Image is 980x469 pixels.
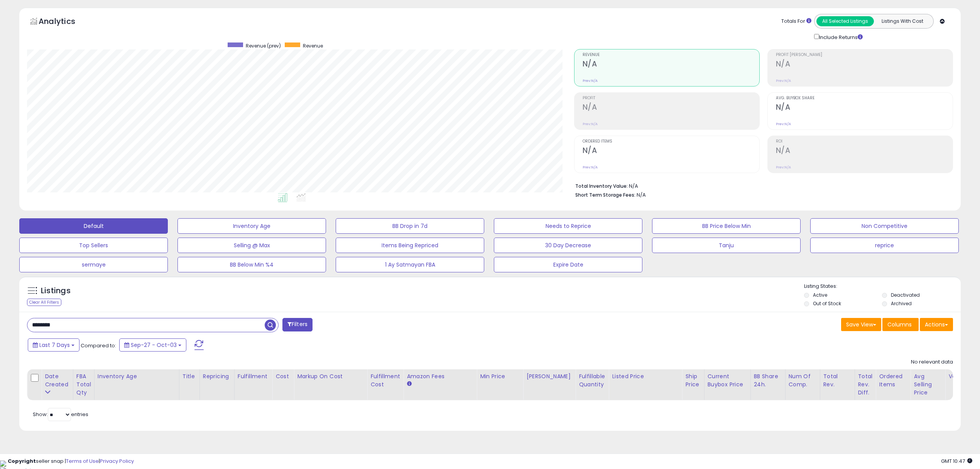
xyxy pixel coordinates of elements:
[579,372,605,389] div: Fulfillable Quantity
[182,372,196,381] div: Title
[177,238,326,253] button: Selling @ Max
[370,372,400,389] div: Fulfillment Cost
[526,372,572,381] div: [PERSON_NAME]
[882,318,919,331] button: Columns
[583,53,759,57] span: Revenue
[282,318,313,331] button: Filters
[575,192,635,198] b: Short Term Storage Fees:
[776,59,953,70] h2: N/A
[41,285,71,296] h5: Listings
[336,218,484,234] button: BB Drop in 7d
[39,16,90,29] h5: Analytics
[708,372,747,389] div: Current Buybox Price
[39,341,70,349] span: Last 7 Days
[336,257,484,272] button: 1 Ay Satmayan FBA
[33,411,88,418] span: Show: entries
[27,299,61,306] div: Clear All Filters
[81,342,116,349] span: Compared to:
[275,372,291,381] div: Cost
[19,257,168,272] button: sermaye
[808,32,872,41] div: Include Returns
[45,372,70,389] div: Date Created
[789,372,817,389] div: Num of Comp.
[28,338,79,352] button: Last 7 Days
[911,359,953,366] div: No relevant data
[754,372,782,389] div: BB Share 24h.
[583,59,759,70] h2: N/A
[612,372,679,381] div: Listed Price
[685,372,701,389] div: Ship Price
[177,218,326,234] button: Inventory Age
[297,372,364,381] div: Markup on Cost
[810,218,959,234] button: Non Competitive
[813,300,841,307] label: Out of Stock
[575,181,948,190] li: N/A
[583,122,598,126] small: Prev: N/A
[494,218,642,234] button: Needs to Reprice
[19,218,168,234] button: Default
[776,165,791,170] small: Prev: N/A
[19,238,168,253] button: Top Sellers
[948,372,977,381] div: Velocity
[914,372,942,397] div: Avg Selling Price
[575,183,628,189] b: Total Inventory Value:
[637,191,646,199] span: N/A
[874,16,931,26] button: Listings With Cost
[583,165,598,170] small: Prev: N/A
[776,96,953,100] span: Avg. Buybox Share
[494,238,642,253] button: 30 Day Decrease
[652,218,801,234] button: BB Price Below Min
[776,53,953,57] span: Profit [PERSON_NAME]
[810,238,959,253] button: reprice
[98,372,176,381] div: Inventory Age
[858,372,873,397] div: Total Rev. Diff.
[246,42,281,49] span: Revenue (prev)
[920,318,953,331] button: Actions
[203,372,231,381] div: Repricing
[652,238,801,253] button: Tanju
[294,369,367,400] th: The percentage added to the cost of goods (COGS) that forms the calculator for Min & Max prices.
[336,238,484,253] button: Items Being Repriced
[891,300,912,307] label: Archived
[583,78,598,83] small: Prev: N/A
[879,372,907,389] div: Ordered Items
[303,42,323,49] span: Revenue
[583,139,759,144] span: Ordered Items
[804,283,961,290] p: Listing States:
[480,372,520,381] div: Min Price
[776,146,953,156] h2: N/A
[238,372,269,381] div: Fulfillment
[816,16,874,26] button: All Selected Listings
[177,257,326,272] button: BB Below Min %4
[407,372,473,381] div: Amazon Fees
[583,146,759,156] h2: N/A
[776,103,953,113] h2: N/A
[841,318,881,331] button: Save View
[776,139,953,144] span: ROI
[781,18,811,25] div: Totals For
[813,292,827,298] label: Active
[583,103,759,113] h2: N/A
[131,341,177,349] span: Sep-27 - Oct-03
[776,122,791,126] small: Prev: N/A
[583,96,759,100] span: Profit
[494,257,642,272] button: Expire Date
[119,338,186,352] button: Sep-27 - Oct-03
[823,372,852,389] div: Total Rev.
[887,321,912,328] span: Columns
[776,78,791,83] small: Prev: N/A
[76,372,91,397] div: FBA Total Qty
[891,292,920,298] label: Deactivated
[407,381,411,387] small: Amazon Fees.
